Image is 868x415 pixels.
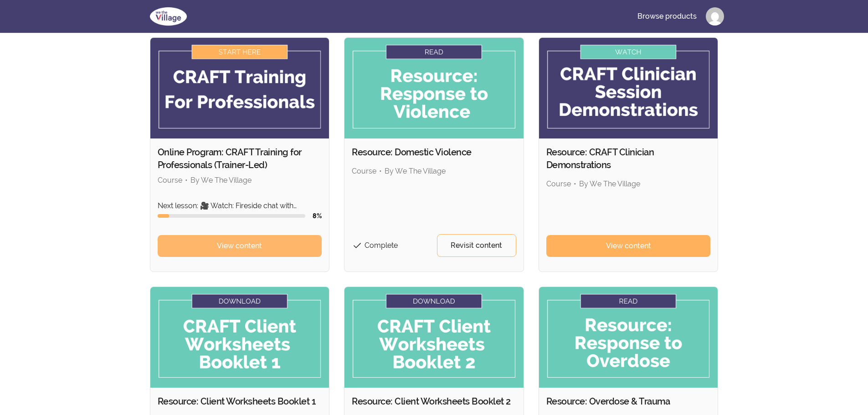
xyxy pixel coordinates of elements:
span: check [352,240,363,251]
h2: Online Program: CRAFT Training for Professionals (Trainer-Led) [158,146,322,171]
span: • [574,179,576,188]
a: View content [546,235,711,257]
img: Product image for Resource: Domestic Violence [344,38,524,138]
span: By We The Village [385,167,446,175]
h2: Resource: Client Worksheets Booklet 1 [158,395,322,408]
div: Course progress [158,214,306,218]
img: Product image for Online Program: CRAFT Training for Professionals (Trainer-Led) [150,38,329,138]
span: Course [158,176,182,184]
img: Product image for Resource: Client Worksheets Booklet 1 [150,287,329,388]
span: Course [546,179,571,188]
h2: Resource: Overdose & Trauma [546,395,711,408]
span: Revisit content [451,240,502,251]
span: By We The Village [190,176,252,184]
nav: Main [630,5,724,27]
img: Product image for Resource: CRAFT Clinician Demonstrations [539,38,718,138]
span: By We The Village [579,179,640,188]
span: • [185,176,188,184]
a: View content [158,235,322,257]
span: Course [352,167,376,175]
img: Product image for Resource: Overdose & Trauma [539,287,718,388]
a: Browse products [630,5,704,27]
img: We The Village logo [144,5,192,27]
a: Revisit content [437,234,516,257]
img: Profile image for Angie [706,7,724,26]
h2: Resource: Client Worksheets Booklet 2 [352,395,516,408]
h2: Resource: CRAFT Clinician Demonstrations [546,146,711,171]
h2: Resource: Domestic Violence [352,146,516,159]
img: Product image for Resource: Client Worksheets Booklet 2 [344,287,524,388]
span: View content [606,241,651,251]
span: View content [217,241,262,251]
p: Next lesson: 🎥 Watch: Fireside chat with [PERSON_NAME] [158,200,322,211]
span: 8 % [313,212,322,220]
span: • [379,167,382,175]
span: Complete [365,241,398,250]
